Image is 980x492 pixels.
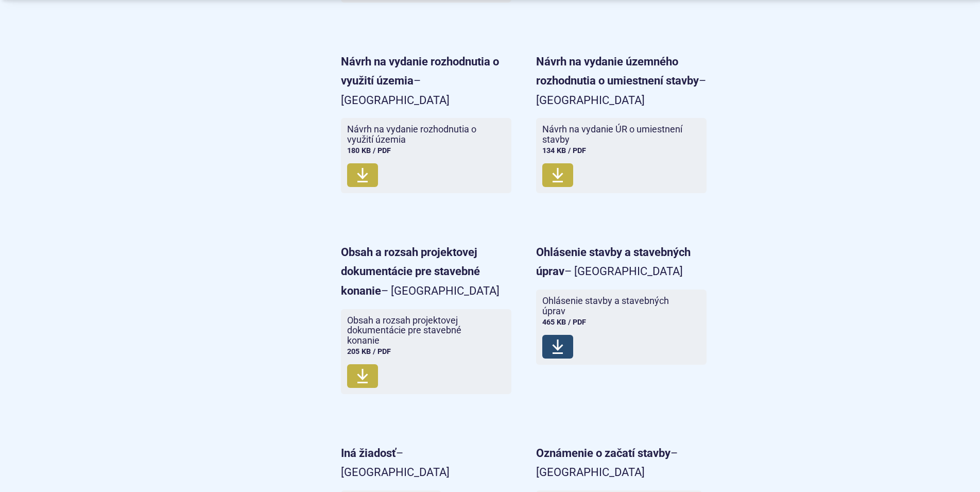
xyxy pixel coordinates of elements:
[536,243,707,281] p: – [GEOGRAPHIC_DATA]
[341,243,511,300] p: – [GEOGRAPHIC_DATA]
[347,315,493,346] span: Obsah a rozsah projektovej dokumentácie pre stavebné konanie
[341,118,511,193] a: Návrh na vydanie rozhodnutia o využití územia180 KB / PDF
[341,55,499,87] strong: Návrh na vydanie rozhodnutia o využití územia
[536,444,707,482] p: – [GEOGRAPHIC_DATA]
[341,309,511,394] a: Obsah a rozsah projektovej dokumentácie pre stavebné konanie205 KB / PDF
[536,246,691,278] strong: Ohlásenie stavby a stavebných úprav
[536,52,707,110] p: – [GEOGRAPHIC_DATA]
[542,124,688,145] span: Návrh na vydanie ÚR o umiestnení stavby
[341,52,511,110] p: – [GEOGRAPHIC_DATA]
[341,444,511,482] p: – [GEOGRAPHIC_DATA]
[536,118,707,193] a: Návrh na vydanie ÚR o umiestnení stavby134 KB / PDF
[341,246,480,297] strong: Obsah a rozsah projektovej dokumentácie pre stavebné konanie
[542,318,586,327] span: 465 KB / PDF
[347,124,493,145] span: Návrh na vydanie rozhodnutia o využití územia
[542,296,688,316] span: Ohlásenie stavby a stavebných úprav
[542,146,586,155] span: 134 KB / PDF
[341,447,396,460] strong: Iná žiadosť
[536,55,699,87] strong: Návrh na vydanie územného rozhodnutia o umiestnení stavby
[536,290,707,364] a: Ohlásenie stavby a stavebných úprav465 KB / PDF
[536,447,670,460] strong: Oznámenie o začatí stavby
[347,347,391,356] span: 205 KB / PDF
[347,146,391,155] span: 180 KB / PDF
